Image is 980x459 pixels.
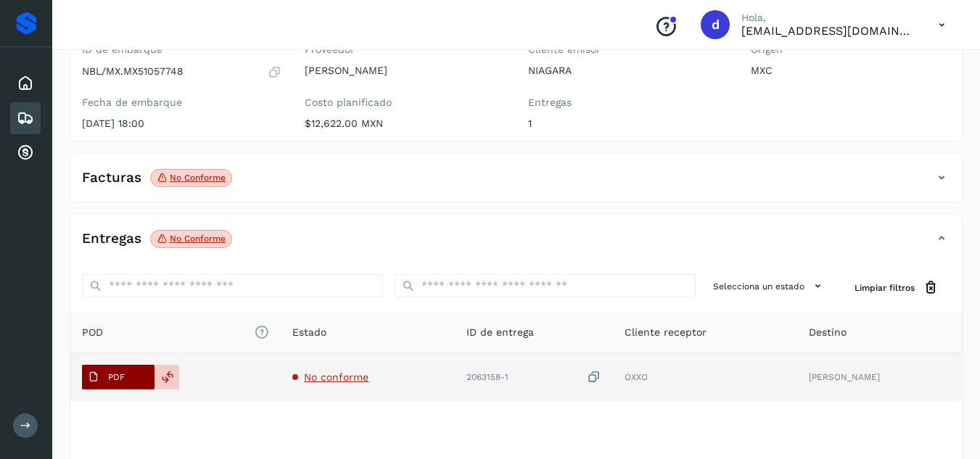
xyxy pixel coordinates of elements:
[741,12,915,24] p: Hola,
[707,274,831,298] button: Selecciona un estado
[843,274,950,301] button: Limpiar filtros
[797,353,962,401] td: [PERSON_NAME]
[170,233,226,244] p: No conforme
[82,170,141,186] h4: Facturas
[305,65,504,77] p: [PERSON_NAME]
[304,371,368,383] span: No conforme
[809,325,847,340] span: Destino
[82,365,155,389] button: PDF
[466,370,602,385] div: 2063158-1
[70,165,962,202] div: FacturasNo conforme
[305,117,504,130] p: $12,622.00 MXN
[170,173,226,183] p: No conforme
[10,102,41,134] div: Embarques
[466,325,534,340] span: ID de entrega
[82,325,269,340] span: POD
[155,365,179,389] div: Reemplazar POD
[528,117,728,130] p: 1
[108,372,125,382] p: PDF
[528,65,728,77] p: NIAGARA
[82,231,141,247] h4: Entregas
[292,325,326,340] span: Estado
[82,96,281,109] label: Fecha de embarque
[82,117,281,130] p: [DATE] 18:00
[855,281,915,294] span: Limpiar filtros
[741,24,915,38] p: daniel3129@outlook.com
[613,353,796,401] td: OXXO
[751,65,950,77] p: MXC
[10,137,41,169] div: Cuentas por cobrar
[305,96,504,109] label: Costo planificado
[625,325,707,340] span: Cliente receptor
[82,65,184,78] p: NBL/MX.MX51057748
[70,226,962,262] div: EntregasNo conforme
[10,67,41,99] div: Inicio
[528,96,728,109] label: Entregas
